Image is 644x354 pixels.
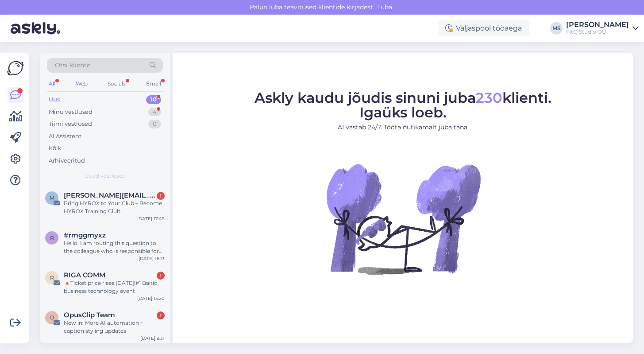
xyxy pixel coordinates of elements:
div: 1 [157,192,165,200]
div: 🔺Ticket price rises [DATE]!#1 Baltic business technology event [64,279,165,295]
div: Bring HYROX to Your Club – Become HYROX Training Club [64,199,165,215]
span: m [50,195,54,201]
span: RIGA COMM [64,271,105,279]
div: [DATE] 9:31 [140,335,165,342]
div: New in: More AI automation + caption styling updates [64,319,165,335]
div: Väljaspool tööaega [438,20,529,36]
div: Socials [106,78,127,89]
div: Tiimi vestlused [49,120,92,128]
img: No Chat active [324,139,483,299]
div: Web [74,78,89,89]
div: 0 [148,120,161,128]
div: Minu vestlused [49,108,93,117]
span: Uued vestlused [85,172,126,180]
div: [PERSON_NAME] [566,21,629,28]
div: [DATE] 16:13 [139,255,165,262]
a: [PERSON_NAME]FitQ Studio OÜ [566,21,639,35]
span: maciej@hyrox.pl [64,191,156,199]
span: Luba [374,3,395,11]
div: [DATE] 13:20 [137,295,165,302]
img: Askly Logo [7,60,24,77]
div: Arhiveeritud [49,156,85,165]
div: AI Assistent [49,132,81,141]
span: Otsi kliente [55,61,90,70]
div: 4 [148,108,161,117]
div: FitQ Studio OÜ [566,28,629,35]
div: 1 [157,311,165,319]
span: 230 [476,89,502,106]
span: OpusClip Team [64,311,115,319]
div: All [47,78,57,89]
div: 1 [157,272,165,280]
div: MS [550,22,563,35]
p: AI vastab 24/7. Tööta nutikamalt juba täna. [255,123,551,132]
div: Hello, I am routing this question to the colleague who is responsible for this topic. The reply m... [64,239,165,255]
div: 10 [146,95,161,104]
span: Askly kaudu jõudis sinuni juba klienti. Igaüks loeb. [255,89,551,121]
div: Kõik [49,144,62,153]
span: #rmggmyxz [64,231,106,239]
div: Email [144,78,163,89]
span: O [50,314,54,321]
div: Uus [49,95,60,104]
span: R [50,274,54,281]
div: [DATE] 17:45 [137,215,165,222]
span: r [50,234,54,241]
